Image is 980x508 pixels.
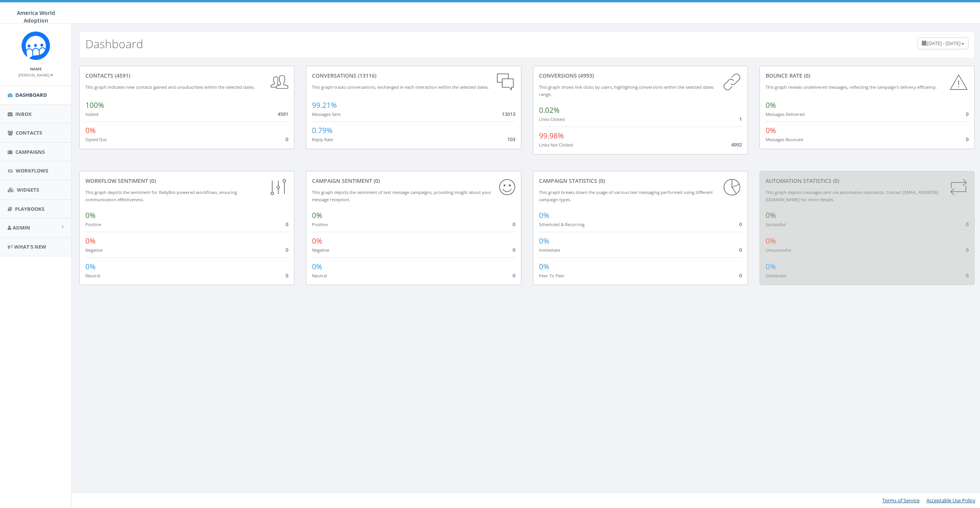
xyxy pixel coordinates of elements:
small: Opted Out [85,137,107,142]
span: 0% [539,262,549,272]
span: Playbooks [15,205,44,212]
a: Acceptable Use Policy [926,497,975,504]
small: Name [30,66,42,72]
span: Widgets [17,186,39,193]
small: Neutral [85,273,100,278]
small: [PERSON_NAME] [18,72,53,78]
span: 1 [739,116,742,122]
span: 0% [766,125,776,135]
small: This graph depicts messages sent via automation standards. Contact [EMAIL_ADDRESS][DOMAIN_NAME] f... [766,189,938,202]
span: America World Adoption [17,9,55,24]
span: 0 [513,272,515,279]
span: 0% [539,210,549,220]
small: Messages Bounced [766,137,803,142]
small: This graph depicts the sentiment for RallyBot-powered workflows, ensuring communication effective... [85,189,237,202]
small: Peer To Peer [539,273,565,278]
span: 0% [85,210,96,220]
span: 103 [507,136,515,143]
span: Dashboard [15,91,47,98]
small: This graph depicts the sentiment of text message campaigns, providing insight about your message ... [312,189,492,202]
span: 0% [766,236,776,246]
div: contacts [85,72,288,80]
span: 0 [286,136,288,143]
small: Links Not Clicked [539,142,573,148]
span: 0.79% [312,125,333,135]
small: This graph indicates new contacts gained and unsubscribes within the selected dates. [85,84,255,90]
span: 4591 [278,111,288,117]
span: 0 [739,272,742,279]
span: 0 [966,272,969,279]
small: Negative [312,247,329,253]
span: 0 [286,272,288,279]
small: Reply Rate [312,137,333,142]
small: This graph tracks conversations, exchanged in each interaction within the selected dates. [312,84,489,90]
small: Positive [85,221,101,227]
span: 0% [85,236,96,246]
span: Contacts [16,129,42,136]
small: Positive [312,221,328,227]
div: Campaign Sentiment [312,177,515,185]
span: 0 [513,221,515,228]
span: (0) [831,177,839,184]
span: 0% [85,125,96,135]
small: Negative [85,247,103,253]
span: (4993) [577,72,594,79]
div: Workflow Sentiment [85,177,288,185]
span: 0 [286,246,288,253]
span: 99.98% [539,131,564,141]
img: Rally_Corp_Icon.png [21,31,50,60]
span: 0% [312,262,322,272]
span: 13013 [502,111,515,117]
span: 0 [966,246,969,253]
span: 0% [766,100,776,110]
div: Automation Statistics [766,177,969,185]
span: 0% [85,262,96,272]
small: Scheduled & Recurring [539,221,585,227]
span: (0) [148,177,156,184]
div: conversations [312,72,515,80]
small: Unsuccessful [766,247,791,253]
span: 0% [312,236,322,246]
span: 0 [966,221,969,228]
span: 0% [766,262,776,272]
small: Links Clicked [539,116,565,122]
small: Neutral [312,273,327,278]
span: 0 [739,246,742,253]
span: 0 [739,221,742,228]
span: 0 [966,136,969,143]
small: This graph breaks down the usage of various text messaging performed using different campaign types. [539,189,713,202]
span: (0) [372,177,380,184]
small: Messages Delivered [766,111,805,117]
small: This graph shows link clicks by users, highlighting conversions within the selected dates range. [539,84,714,97]
span: What's New [14,243,46,250]
span: 0% [312,210,322,220]
span: (0) [597,177,605,184]
span: [DATE] - [DATE] [927,40,960,47]
small: Immediate [539,247,560,253]
div: Bounce Rate [766,72,969,80]
small: Scheduled [766,273,786,278]
span: 99.21% [312,100,337,110]
span: (4591) [113,72,130,79]
span: 0% [539,236,549,246]
small: Messages Sent [312,111,341,117]
span: (0) [802,72,810,79]
span: Inbox [15,111,32,117]
small: Added [85,111,98,117]
span: Campaigns [15,148,45,155]
span: Workflows [16,167,48,174]
span: 100% [85,100,104,110]
span: 0 [286,221,288,228]
div: conversions [539,72,742,80]
div: Campaign Statistics [539,177,742,185]
span: 0 [513,246,515,253]
span: 0.02% [539,105,560,115]
span: Admin [13,224,30,231]
span: 0% [766,210,776,220]
a: [PERSON_NAME] [18,71,53,78]
a: Terms of Service [882,497,920,504]
span: 0 [966,111,969,117]
small: This graph reveals undelivered messages, reflecting the campaign's delivery efficiency. [766,84,937,90]
small: Successful [766,221,786,227]
span: 4992 [731,141,742,148]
